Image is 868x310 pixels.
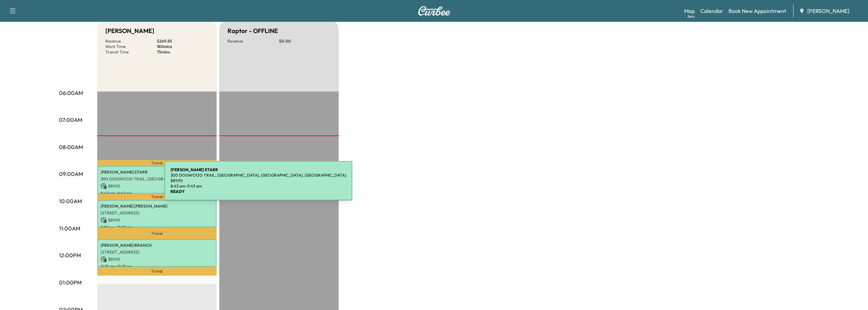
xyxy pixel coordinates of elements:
p: 11:23 am - 12:23 pm [101,264,213,269]
b: [PERSON_NAME] STARR [171,167,218,172]
p: $ 89.95 [101,217,213,223]
p: 8:43 am - 9:43 am [171,183,346,189]
p: $ 0.00 [279,38,330,44]
p: [PERSON_NAME] [PERSON_NAME] [101,203,213,209]
p: 09:00AM [59,170,83,178]
p: 300 DOGWOOD TRAIL, [GEOGRAPHIC_DATA], [GEOGRAPHIC_DATA], [GEOGRAPHIC_DATA] [171,173,346,178]
p: 08:00AM [59,143,83,151]
p: [PERSON_NAME] BRANCH [101,243,213,248]
a: MapBeta [684,7,695,15]
p: Travel [97,194,217,200]
p: [STREET_ADDRESS] [101,210,213,216]
p: 300 DOGWOOD TRAIL, [GEOGRAPHIC_DATA], [GEOGRAPHIC_DATA], [GEOGRAPHIC_DATA] [101,176,213,182]
p: [STREET_ADDRESS] [101,249,213,255]
h5: [PERSON_NAME] [105,26,154,36]
p: Travel [97,267,217,276]
div: Beta [688,14,695,19]
p: Revenue [227,38,279,44]
span: [PERSON_NAME] [807,7,849,15]
p: 07:00AM [59,116,82,124]
p: Transit Time [105,49,157,55]
img: Curbee Logo [418,6,451,16]
p: Revenue [105,38,157,44]
p: Travel [97,160,217,166]
p: Travel [97,227,217,239]
p: 75 mins [157,49,208,55]
p: 8:43 am - 9:43 am [101,191,213,196]
p: 01:00PM [59,278,82,287]
a: Book New Appointment [729,7,786,15]
p: $ 89.95 [101,183,213,189]
p: 10:00AM [59,197,82,205]
h5: Raptor - OFFLINE [227,26,278,36]
p: 9:57 am - 10:57 am [101,225,213,230]
p: 180 mins [157,44,208,49]
p: $ 89.95 [171,178,346,183]
p: $ 89.95 [101,256,213,262]
p: $ 269.85 [157,38,208,44]
p: [PERSON_NAME] STARR [101,169,213,175]
p: 06:00AM [59,89,83,97]
p: Work Time [105,44,157,49]
p: 11:00AM [59,224,80,232]
a: Calendar [700,7,723,15]
p: 12:00PM [59,251,81,259]
b: READY [171,189,185,194]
